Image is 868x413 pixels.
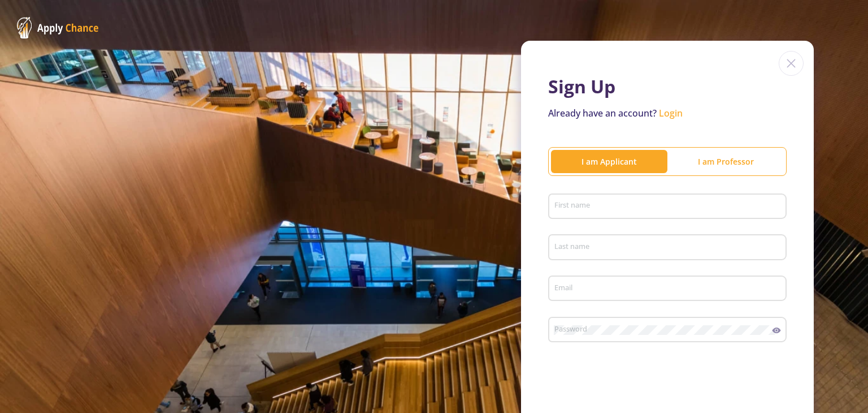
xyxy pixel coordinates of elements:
h1: Sign Up [548,76,787,97]
p: Already have an account? [548,106,787,120]
img: close icon [779,51,804,76]
div: I am Applicant [551,156,667,167]
iframe: reCAPTCHA [548,363,720,407]
a: Login [659,107,683,119]
div: I am Professor [667,156,784,167]
img: ApplyChance Logo [17,17,99,38]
